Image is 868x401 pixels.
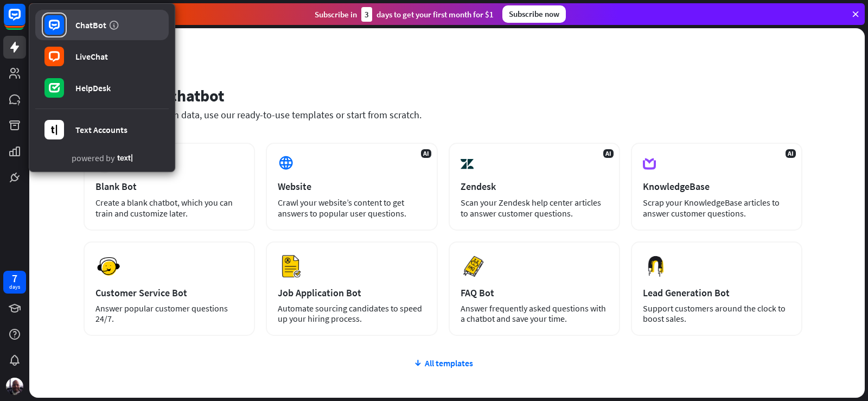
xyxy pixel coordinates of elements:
span: AI [421,149,431,158]
div: 3 [361,7,372,22]
div: Crawl your website’s content to get answers to popular user questions. [278,197,425,219]
div: Automate sourcing candidates to speed up your hiring process. [278,303,425,324]
div: Blank Bot [95,180,243,193]
span: AI [786,149,796,158]
div: days [9,283,20,291]
div: 7 [12,273,17,283]
div: Support customers around the clock to boost sales. [643,303,790,324]
button: Open LiveChat chat widget [9,4,41,37]
div: Zendesk [461,180,608,193]
span: AI [603,149,614,158]
div: Answer frequently asked questions with a chatbot and save your time. [461,303,608,324]
a: 7 days [3,271,26,294]
div: Set up your chatbot [84,85,802,106]
div: KnowledgeBase [643,180,790,193]
div: Answer popular customer questions 24/7. [95,303,243,324]
div: Train your chatbot with data, use our ready-to-use templates or start from scratch. [84,109,802,121]
div: Lead Generation Bot [643,287,790,299]
div: Subscribe now [502,5,566,23]
div: Scrap your KnowledgeBase articles to answer customer questions. [643,197,790,219]
div: All templates [84,358,802,368]
div: Website [278,180,425,193]
div: Subscribe in days to get your first month for $1 [315,7,494,22]
div: Scan your Zendesk help center articles to answer customer questions. [461,197,608,219]
div: Job Application Bot [278,287,425,299]
div: Customer Service Bot [95,287,243,299]
div: Create a blank chatbot, which you can train and customize later. [95,197,243,219]
div: FAQ Bot [461,287,608,299]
